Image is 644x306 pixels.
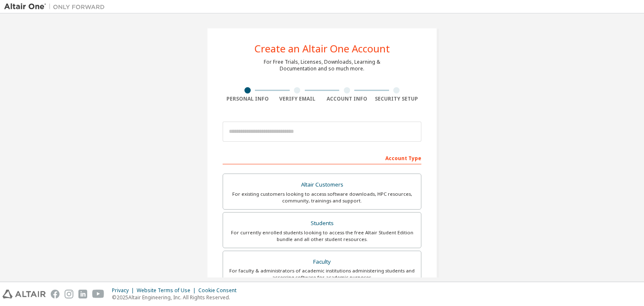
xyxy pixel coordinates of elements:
div: For Free Trials, Licenses, Downloads, Learning & Documentation and so much more. [264,59,380,72]
div: Account Info [322,96,372,102]
div: For currently enrolled students looking to access the free Altair Student Edition bundle and all ... [228,229,416,243]
div: For faculty & administrators of academic institutions administering students and accessing softwa... [228,267,416,281]
p: © 2025 Altair Engineering, Inc. All Rights Reserved. [112,294,241,301]
img: youtube.svg [92,290,104,298]
img: altair_logo.svg [3,290,46,298]
div: Personal Info [223,96,273,102]
div: Privacy [112,287,137,294]
div: Website Terms of Use [137,287,198,294]
div: Students [228,218,416,229]
div: For existing customers looking to access software downloads, HPC resources, community, trainings ... [228,191,416,204]
img: linkedin.svg [78,290,87,298]
img: facebook.svg [51,290,60,298]
div: Altair Customers [228,179,416,191]
div: Account Type [223,151,421,164]
img: Altair One [4,3,109,11]
div: Security Setup [372,96,422,102]
div: Cookie Consent [198,287,241,294]
div: Create an Altair One Account [254,44,390,54]
div: Verify Email [273,96,322,102]
img: instagram.svg [65,290,73,298]
div: Faculty [228,256,416,268]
